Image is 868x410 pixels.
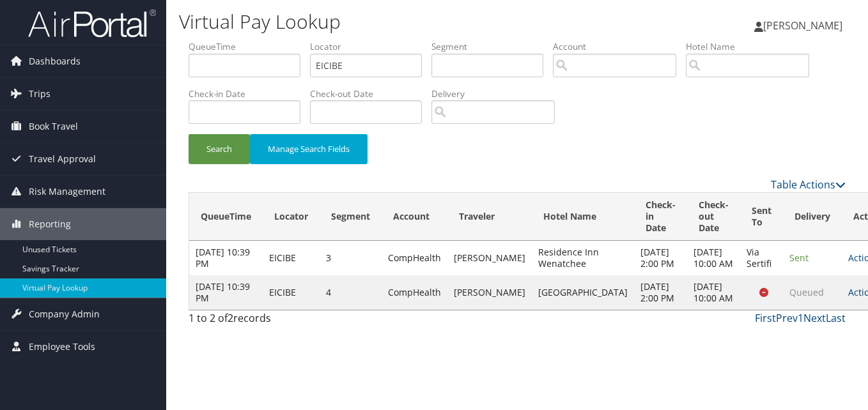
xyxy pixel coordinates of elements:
[771,178,846,192] a: Table Actions
[189,134,250,164] button: Search
[754,6,855,45] a: [PERSON_NAME]
[382,241,447,275] td: CompHealth
[634,241,687,275] td: [DATE] 2:00 PM
[250,134,368,164] button: Manage Search Fields
[532,275,634,310] td: [GEOGRAPHIC_DATA]
[28,8,156,38] img: airportal-logo.png
[189,193,263,241] th: QueueTime: activate to sort column ascending
[228,311,233,325] span: 2
[789,252,809,264] span: Sent
[189,275,263,310] td: [DATE] 10:39 PM
[320,275,382,310] td: 4
[447,275,532,310] td: [PERSON_NAME]
[431,87,564,100] label: Delivery
[29,45,81,77] span: Dashboards
[634,193,687,241] th: Check-in Date: activate to sort column ascending
[179,8,630,35] h1: Virtual Pay Lookup
[263,241,320,275] td: EICIBE
[687,275,740,310] td: [DATE] 10:00 AM
[189,40,310,53] label: QueueTime
[740,193,783,241] th: Sent To: activate to sort column ascending
[783,193,842,241] th: Delivery: activate to sort column ascending
[263,275,320,310] td: EICIBE
[29,78,50,110] span: Trips
[310,40,431,53] label: Locator
[532,241,634,275] td: Residence Inn Wenatchee
[29,176,105,208] span: Risk Management
[447,193,532,241] th: Traveler: activate to sort column ascending
[789,286,824,298] span: Queued
[29,208,71,240] span: Reporting
[431,40,553,53] label: Segment
[263,193,320,241] th: Locator: activate to sort column ascending
[189,310,339,332] div: 1 to 2 of records
[755,311,776,325] a: First
[320,241,382,275] td: 3
[320,193,382,241] th: Segment: activate to sort column ascending
[553,40,686,53] label: Account
[740,241,783,275] td: Via Sertifi
[532,193,634,241] th: Hotel Name: activate to sort column ascending
[687,193,740,241] th: Check-out Date: activate to sort column ascending
[382,275,447,310] td: CompHealth
[29,110,78,142] span: Book Travel
[776,311,798,325] a: Prev
[29,331,95,363] span: Employee Tools
[447,241,532,275] td: [PERSON_NAME]
[29,298,100,330] span: Company Admin
[29,143,96,175] span: Travel Approval
[310,87,431,100] label: Check-out Date
[189,87,310,100] label: Check-in Date
[634,275,687,310] td: [DATE] 2:00 PM
[798,311,803,325] a: 1
[382,193,447,241] th: Account: activate to sort column ascending
[826,311,846,325] a: Last
[803,311,826,325] a: Next
[687,241,740,275] td: [DATE] 10:00 AM
[686,40,819,53] label: Hotel Name
[189,241,263,275] td: [DATE] 10:39 PM
[763,19,842,33] span: [PERSON_NAME]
